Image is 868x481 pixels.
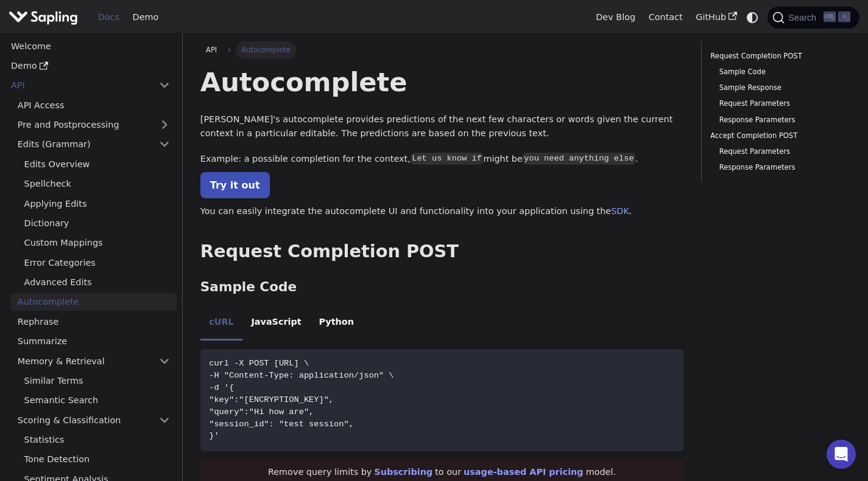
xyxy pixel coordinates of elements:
[200,66,683,99] h1: Autocomplete
[9,9,82,26] a: Sapling.ai
[719,146,842,157] a: Request Parameters
[18,431,177,449] a: Statistics
[719,162,842,173] a: Response Parameters
[642,8,690,27] a: Contact
[310,306,362,341] li: Python
[838,12,850,22] kbd: K
[719,98,842,109] a: Request Parameters
[11,136,177,153] a: Edits (Grammar)
[719,114,842,126] a: Response Parameters
[209,420,354,429] span: "session_id": "test session",
[18,234,177,252] a: Custom Mappings
[18,215,177,232] a: Dictionary
[611,206,629,216] a: SDK
[710,50,846,62] a: Request Completion POST
[18,254,177,271] a: Error Categories
[200,306,242,341] li: cURL
[152,77,177,94] button: Collapse sidebar category 'API'
[209,431,219,440] span: }'
[11,96,177,114] a: API Access
[523,153,635,165] code: you need anything else
[464,467,584,477] a: usage-based API pricing
[209,407,314,417] span: "query":"Hi how are",
[11,352,177,370] a: Memory & Retrieval
[18,451,177,468] a: Tone Detection
[744,9,761,26] button: Switch between dark and light mode (currently system mode)
[200,112,683,142] p: [PERSON_NAME]'s autocomplete provides predictions of the next few characters or words given the c...
[11,293,177,311] a: Autocomplete
[18,392,177,409] a: Semantic Search
[200,204,683,219] p: You can easily integrate the autocomplete UI and functionality into your application using the .
[18,175,177,193] a: Spellcheck
[11,116,177,134] a: Pre and Postprocessing
[236,41,296,58] span: Autocomplete
[767,7,859,29] button: Search (Ctrl+K)
[710,130,846,142] a: Accept Completion POST
[126,8,165,27] a: Demo
[18,274,177,291] a: Advanced Edits
[209,359,309,368] span: curl -X POST [URL] \
[4,77,152,94] a: API
[200,152,683,167] p: Example: a possible completion for the context, might be .
[209,383,234,392] span: -d '{
[689,8,743,27] a: GitHub
[200,41,223,58] a: API
[209,371,393,380] span: -H "Content-Type: application/json" \
[242,306,310,341] li: JavaScript
[589,8,641,27] a: Dev Blog
[18,155,177,173] a: Edits Overview
[200,172,270,198] a: Try it out
[91,8,126,27] a: Docs
[411,153,484,165] code: Let us know if
[719,66,842,78] a: Sample Code
[4,37,177,55] a: Welcome
[9,9,78,26] img: Sapling.ai
[11,411,177,429] a: Scoring & Classification
[200,279,683,296] h3: Sample Code
[200,41,683,58] nav: Breadcrumbs
[827,440,856,469] div: Open Intercom Messenger
[18,372,177,390] a: Similar Terms
[200,241,683,263] h2: Request Completion POST
[785,13,824,22] span: Search
[18,195,177,212] a: Applying Edits
[209,395,334,404] span: "key":"[ENCRYPTION_KEY]",
[206,46,217,54] span: API
[4,57,177,75] a: Demo
[374,467,432,477] a: Subscribing
[11,313,177,330] a: Rephrase
[11,333,177,350] a: Summarize
[719,82,842,94] a: Sample Response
